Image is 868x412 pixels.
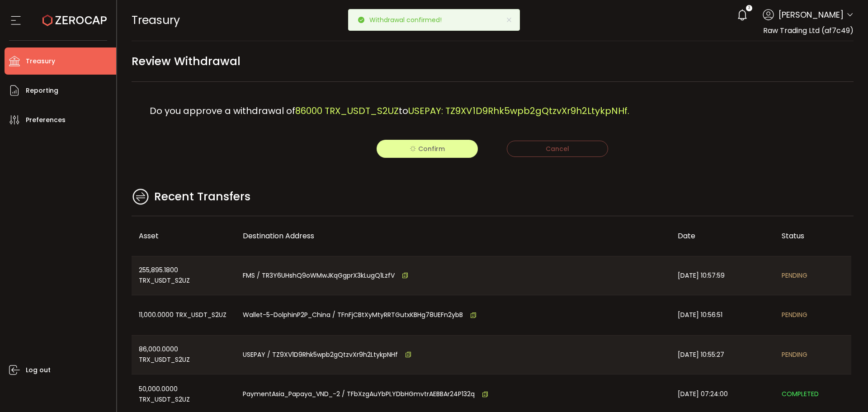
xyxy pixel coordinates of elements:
span: Recent Transfers [154,188,250,205]
span: PENDING [782,270,807,281]
span: 86000 TRX_USDT_S2UZ [295,104,399,117]
iframe: Chat Widget [823,369,868,412]
div: [DATE] 10:55:27 [670,336,774,374]
div: [DATE] 10:57:59 [670,256,774,295]
span: Cancel [546,144,569,153]
span: Review Withdrawal [132,51,241,71]
span: [PERSON_NAME] [778,9,844,21]
span: Wallet-5-DolphinP2P_China / TFnFjCBtXyMtyRRTGutxKBHg78UEFn2ybB [243,310,463,320]
div: 255,895.1800 TRX_USDT_S2UZ [132,256,236,295]
p: Withdrawal confirmed! [369,17,449,23]
button: Cancel [507,141,608,157]
span: FMS / TR3Y6UHshQ9oWMwJKqGgprX3kLugQ1LzfV [243,270,395,281]
span: USEPAY / TZ9XV1D9Rhk5wpb2gQtzvXr9h2LtykpNHf [243,350,398,360]
div: Asset [132,231,236,241]
span: Preferences [26,114,66,127]
span: PENDING [782,310,807,320]
div: 11,000.0000 TRX_USDT_S2UZ [132,295,236,335]
div: Date [670,231,774,241]
span: PENDING [782,350,807,360]
span: PaymentAsia_Papaya_VND_-2 / TFbXzgAuYbPLYDbHGmvtrAEBBAr24P132q [243,389,475,399]
div: 86,000.0000 TRX_USDT_S2UZ [132,336,236,374]
span: 3 [748,5,750,11]
span: Treasury [132,12,180,28]
div: Status [774,231,851,241]
span: Reporting [26,84,58,97]
div: Destination Address [236,231,670,241]
span: to [399,104,408,117]
span: Do you approve a withdrawal of [150,104,295,117]
div: [DATE] 10:56:51 [670,295,774,335]
span: COMPLETED [782,389,819,399]
span: Treasury [26,55,55,68]
span: Raw Trading Ltd (af7c49) [763,25,854,36]
span: Log out [26,364,51,377]
span: USEPAY: TZ9XV1D9Rhk5wpb2gQtzvXr9h2LtykpNHf. [408,104,629,117]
